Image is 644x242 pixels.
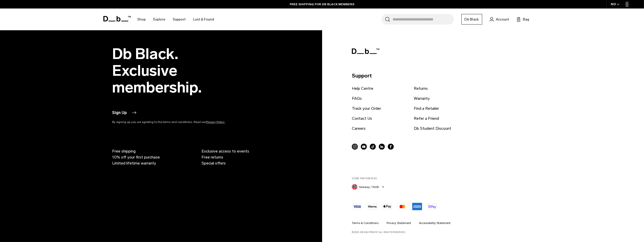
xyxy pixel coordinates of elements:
[112,148,136,154] span: Free shipping
[112,160,156,166] span: Limited lifetime warranty
[202,148,249,154] span: Exclusive access to events
[352,228,527,234] p: ©2025, Db Equipment. All rights reserved.
[359,185,379,189] span: Norway / NOK
[387,221,411,225] a: Privacy Statement
[112,154,160,160] span: 10% off your first purchase
[202,160,226,166] span: Special offers
[352,183,385,190] button: Norway Norway / NOK
[112,120,247,124] p: By signing up you are agreeing to the terms and conditions. Read our
[414,125,451,131] a: Db Student Discount
[461,14,482,24] a: Db Black
[352,95,362,101] a: FAQs
[154,10,166,28] a: Explore
[206,120,225,124] a: Privacy Policy.
[517,16,529,22] button: Bag
[138,10,146,28] a: Shop
[112,110,137,116] button: Sign Up
[414,115,439,121] a: Refer a Friend
[352,125,366,131] a: Careers
[290,2,354,6] a: FREE SHIPPING FOR DB BLACK MEMBERS
[414,95,430,101] a: Warranty
[352,105,381,111] a: Track your Order
[112,45,247,96] h2: Db Black. Exclusive membership.
[352,85,373,91] a: Help Centre
[490,16,509,22] a: Account
[496,17,509,22] span: Account
[352,221,379,225] a: Terms & Conditions
[419,221,450,225] a: Accessibility Statement
[352,115,372,121] a: Contact Us
[523,17,529,22] span: Bag
[352,72,527,80] p: Support
[414,85,428,91] a: Returns
[134,8,218,30] nav: Main Navigation
[173,10,186,28] a: Support
[414,105,439,111] a: Find a Retailer
[193,10,214,28] a: Lost & Found
[352,177,527,180] label: Store Preferences
[352,184,357,190] img: Norway
[202,154,223,160] span: Free returns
